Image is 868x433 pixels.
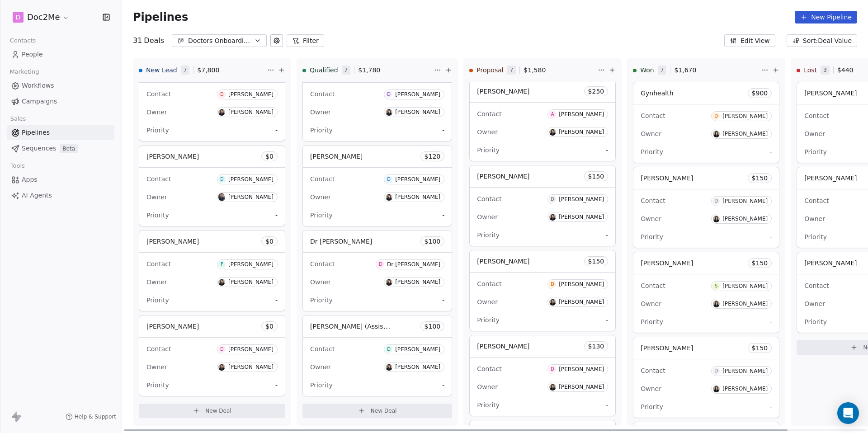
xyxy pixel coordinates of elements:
[769,147,772,156] span: -
[477,343,529,350] span: [PERSON_NAME]
[228,194,274,200] div: [PERSON_NAME]
[559,366,604,372] div: [PERSON_NAME]
[477,213,498,221] span: Owner
[804,130,825,137] span: Owner
[310,193,331,201] span: Owner
[442,381,444,390] span: -
[442,296,444,305] span: -
[588,87,604,96] span: $ 250
[310,127,333,134] span: Priority
[146,297,169,304] span: Priority
[837,402,859,424] div: Open Intercom Messenger
[6,159,28,173] span: Tools
[395,364,440,370] div: [PERSON_NAME]
[139,404,285,418] button: New Deal
[559,299,604,305] div: [PERSON_NAME]
[713,131,720,137] img: L
[477,173,529,180] span: [PERSON_NAME]
[477,146,500,154] span: Priority
[559,196,604,202] div: [PERSON_NAME]
[139,58,265,82] div: New Lead7$7,800
[804,112,829,119] span: Contact
[220,176,224,183] div: D
[139,145,285,226] div: [PERSON_NAME]$0ContactD[PERSON_NAME]OwnerD[PERSON_NAME]Priority-
[302,315,452,396] div: [PERSON_NAME] (Assistentin [PERSON_NAME])$100ContactD[PERSON_NAME]OwnerL[PERSON_NAME]Priority-
[218,109,225,116] img: L
[66,413,116,420] a: Help & Support
[275,211,278,220] span: -
[477,401,500,409] span: Priority
[220,91,224,98] div: D
[588,257,604,266] span: $ 150
[395,176,440,183] div: [PERSON_NAME]
[310,278,331,286] span: Owner
[228,109,274,115] div: [PERSON_NAME]
[724,34,775,47] button: Edit View
[559,214,604,220] div: [PERSON_NAME]
[302,58,432,82] div: Qualified7$1,780
[310,381,333,389] span: Priority
[769,232,772,241] span: -
[722,368,768,374] div: [PERSON_NAME]
[837,66,854,75] span: $ 440
[713,301,720,307] img: L
[713,216,720,222] img: L
[715,282,717,290] div: S
[218,279,225,286] img: L
[265,237,274,246] span: $ 0
[752,89,768,98] span: $ 900
[477,128,498,136] span: Owner
[22,128,50,137] span: Pipelines
[559,281,604,287] div: [PERSON_NAME]
[469,250,616,331] div: [PERSON_NAME]$150ContactD[PERSON_NAME]OwnerL[PERSON_NAME]Priority-
[310,212,333,219] span: Priority
[146,193,167,201] span: Owner
[379,261,382,268] div: D
[722,131,768,137] div: [PERSON_NAME]
[146,153,199,160] span: [PERSON_NAME]
[477,110,501,118] span: Contact
[310,260,335,268] span: Contact
[641,259,693,267] span: [PERSON_NAME]
[133,11,188,24] span: Pipelines
[714,367,718,375] div: D
[425,152,441,161] span: $ 120
[395,279,440,285] div: [PERSON_NAME]
[146,90,171,98] span: Contact
[722,386,768,392] div: [PERSON_NAME]
[371,407,397,414] span: New Deal
[133,35,164,46] div: 31
[559,129,604,135] div: [PERSON_NAME]
[218,193,225,201] img: D
[146,108,167,116] span: Owner
[559,111,604,118] div: [PERSON_NAME]
[551,111,554,118] div: A
[641,403,663,410] span: Priority
[804,148,827,155] span: Priority
[559,384,604,390] div: [PERSON_NAME]
[804,300,825,307] span: Owner
[821,66,830,75] span: 3
[469,58,596,82] div: Proposal7$1,580
[144,35,164,46] span: Deals
[395,346,440,353] div: [PERSON_NAME]
[524,66,546,75] span: $ 1,580
[146,363,167,371] span: Owner
[7,78,114,93] a: Workflows
[551,281,554,288] div: D
[588,342,604,351] span: $ 130
[477,195,501,202] span: Contact
[752,344,768,353] span: $ 150
[387,91,391,98] div: D
[22,144,56,153] span: Sequences
[641,282,665,289] span: Contact
[7,94,114,109] a: Campaigns
[722,283,768,289] div: [PERSON_NAME]
[75,413,116,420] span: Help & Support
[395,91,440,98] div: [PERSON_NAME]
[752,259,768,268] span: $ 150
[769,317,772,326] span: -
[714,113,718,120] div: D
[641,197,665,204] span: Contact
[188,36,250,46] div: Doctors Onboarding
